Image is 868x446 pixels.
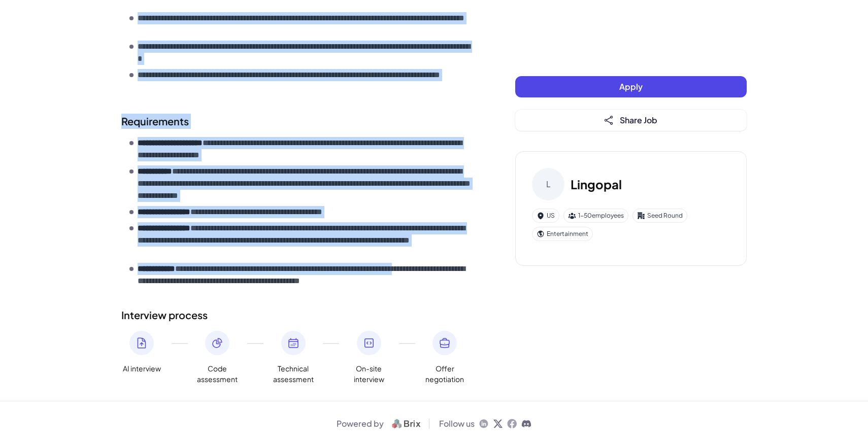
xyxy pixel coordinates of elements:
[349,363,389,385] span: On-site interview
[515,110,747,131] button: Share Job
[123,363,161,374] span: AI interview
[619,81,643,92] span: Apply
[337,418,384,430] span: Powered by
[424,363,465,385] span: Offer negotiation
[563,209,628,223] div: 1-50 employees
[439,418,475,430] span: Follow us
[273,363,314,385] span: Technical assessment
[388,418,425,430] img: logo
[571,175,622,193] h3: Lingopal
[197,363,238,385] span: Code assessment
[532,209,559,223] div: US
[515,76,747,97] button: Apply
[620,115,657,125] span: Share Job
[532,227,593,241] div: Entertainment
[632,209,687,223] div: Seed Round
[532,168,564,200] div: L
[121,307,475,323] h2: Interview process
[121,114,475,129] h2: Requirements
